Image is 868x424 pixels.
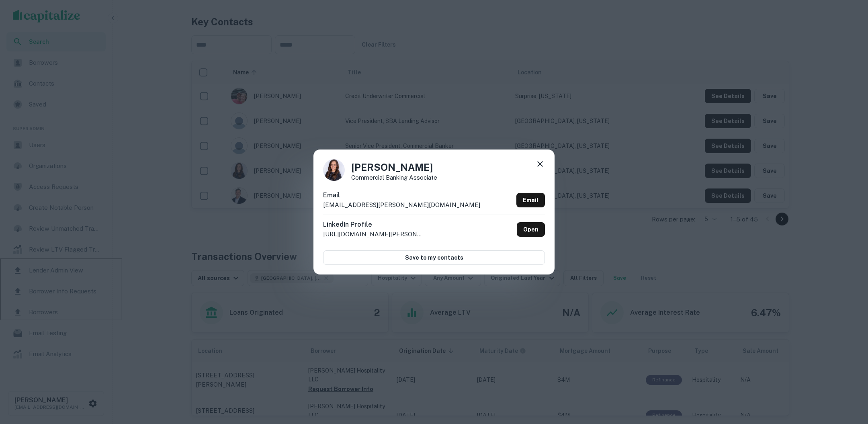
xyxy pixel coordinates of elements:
h6: Email [323,190,480,200]
p: [EMAIL_ADDRESS][PERSON_NAME][DOMAIN_NAME] [323,200,480,210]
p: Commercial Banking Associate [351,174,437,180]
h4: [PERSON_NAME] [351,160,437,174]
h6: LinkedIn Profile [323,220,424,229]
a: Email [516,193,545,207]
a: Open [517,222,545,237]
p: [URL][DOMAIN_NAME][PERSON_NAME] [323,229,424,239]
img: 1654621023136 [323,159,345,181]
iframe: Chat Widget [828,360,868,398]
button: Save to my contacts [323,250,545,265]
